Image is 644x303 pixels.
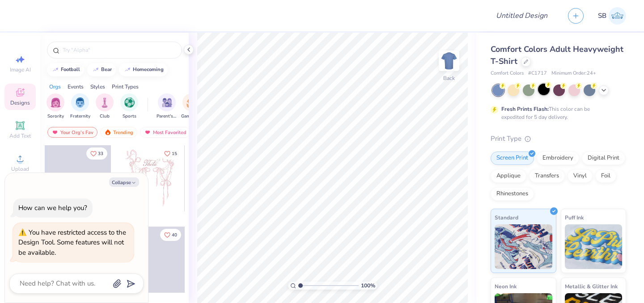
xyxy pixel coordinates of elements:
[101,67,112,72] div: bear
[489,7,555,25] input: Untitled Design
[501,105,611,121] div: This color can be expedited for 5 day delivery.
[87,63,116,76] button: bear
[70,113,90,120] span: Fraternity
[598,11,606,21] span: SB
[100,97,110,108] img: Club Image
[495,213,518,222] span: Standard
[96,93,114,120] div: filter for Club
[565,282,618,291] span: Metallic & Glitter Ink
[160,229,181,241] button: Like
[47,93,64,120] div: filter for Sorority
[440,52,458,70] img: Back
[181,93,202,120] button: filter button
[62,46,176,55] input: Try "Alpha"
[104,129,111,135] img: trending.gif
[160,147,181,160] button: Like
[47,127,97,138] div: Your Org's Fav
[528,70,547,77] span: # C1717
[491,44,623,67] span: Comfort Colors Adult Heavyweight T-Shirt
[133,67,164,72] div: homecoming
[112,83,139,91] div: Print Types
[10,99,30,106] span: Designs
[92,67,99,72] img: trend_line.gif
[52,67,59,72] img: trend_line.gif
[96,93,114,120] button: filter button
[144,129,151,135] img: most_fav.gif
[47,63,84,76] button: football
[11,165,29,173] span: Upload
[157,93,177,120] button: filter button
[595,169,616,183] div: Foil
[491,70,524,77] span: Comfort Colors
[100,113,110,120] span: Club
[9,132,31,139] span: Add Text
[172,233,177,237] span: 40
[495,224,552,269] img: Standard
[75,97,85,108] img: Fraternity Image
[120,93,138,120] button: filter button
[70,93,90,120] button: filter button
[124,67,131,72] img: trend_line.gif
[181,93,202,120] div: filter for Game Day
[551,70,596,77] span: Minimum Order: 24 +
[18,228,126,257] div: You have restricted access to the Design Tool. Some features will not be available.
[140,127,191,138] div: Most Favorited
[10,66,31,73] span: Image AI
[98,151,103,156] span: 33
[68,83,84,91] div: Events
[491,169,526,183] div: Applique
[529,169,565,183] div: Transfers
[47,93,64,120] button: filter button
[18,203,87,212] div: How can we help you?
[186,97,197,108] img: Game Day Image
[90,83,105,91] div: Styles
[361,282,375,290] span: 100 %
[86,147,107,160] button: Like
[157,93,177,120] div: filter for Parent's Weekend
[565,213,584,222] span: Puff Ink
[582,151,625,165] div: Digital Print
[123,113,136,120] span: Sports
[109,177,139,187] button: Collapse
[491,151,534,165] div: Screen Print
[47,113,64,120] span: Sorority
[598,7,626,25] a: SB
[162,97,172,108] img: Parent's Weekend Image
[70,93,90,120] div: filter for Fraternity
[120,93,138,120] div: filter for Sports
[495,282,517,291] span: Neon Ink
[124,97,135,108] img: Sports Image
[565,224,623,269] img: Puff Ink
[501,105,549,113] strong: Fresh Prints Flash:
[568,169,593,183] div: Vinyl
[172,151,177,156] span: 15
[491,134,626,144] div: Print Type
[609,7,626,25] img: Samriddha Basu
[100,127,137,138] div: Trending
[443,74,455,82] div: Back
[119,63,168,76] button: homecoming
[61,67,80,72] div: football
[51,129,59,135] img: most_fav.gif
[51,97,61,108] img: Sorority Image
[491,187,534,201] div: Rhinestones
[49,83,61,91] div: Orgs
[181,113,202,120] span: Game Day
[537,151,579,165] div: Embroidery
[157,113,177,120] span: Parent's Weekend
